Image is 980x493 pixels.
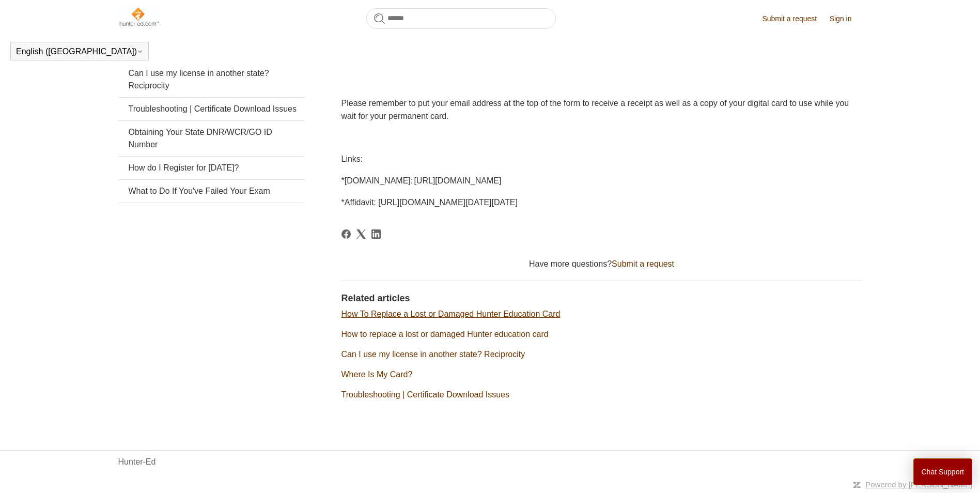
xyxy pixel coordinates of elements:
[913,458,973,485] button: Chat Support
[612,259,674,268] a: Submit a request
[118,98,304,120] a: Troubleshooting | Certificate Download Issues
[356,229,366,239] svg: Share this page on X Corp
[341,99,849,121] span: Please remember to put your email address at the top of the form to receive a receipt as well as ...
[341,310,561,318] a: How To Replace a Lost or Damaged Hunter Education Card
[341,330,549,338] a: How to replace a lost or damaged Hunter education card
[366,8,556,29] input: Search
[118,62,304,97] a: Can I use my license in another state? Reciprocity
[341,370,413,379] a: Where Is My Card?
[762,13,827,24] a: Submit a request
[371,229,381,239] svg: Share this page on LinkedIn
[341,229,351,239] a: Facebook
[118,456,156,468] a: Hunter-Ed
[830,13,862,24] a: Sign in
[341,258,862,270] div: Have more questions?
[118,121,304,156] a: Obtaining Your State DNR/WCR/GO ID Number
[341,390,510,399] a: Troubleshooting | Certificate Download Issues
[371,229,381,239] a: LinkedIn
[16,47,143,56] button: English ([GEOGRAPHIC_DATA])
[341,229,351,239] svg: Share this page on Facebook
[341,155,363,163] span: Links:
[341,176,502,185] span: *[DOMAIN_NAME]: [URL][DOMAIN_NAME]
[118,180,304,203] a: What to Do If You've Failed Your Exam
[341,350,525,359] a: Can I use my license in another state? Reciprocity
[118,6,160,27] img: Hunter-Ed Help Center home page
[865,480,972,489] a: Powered by [PERSON_NAME]
[118,157,304,179] a: How do I Register for [DATE]?
[341,291,862,305] h2: Related articles
[341,198,518,207] span: *Affidavit: [URL][DOMAIN_NAME][DATE][DATE]
[356,229,366,239] a: X Corp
